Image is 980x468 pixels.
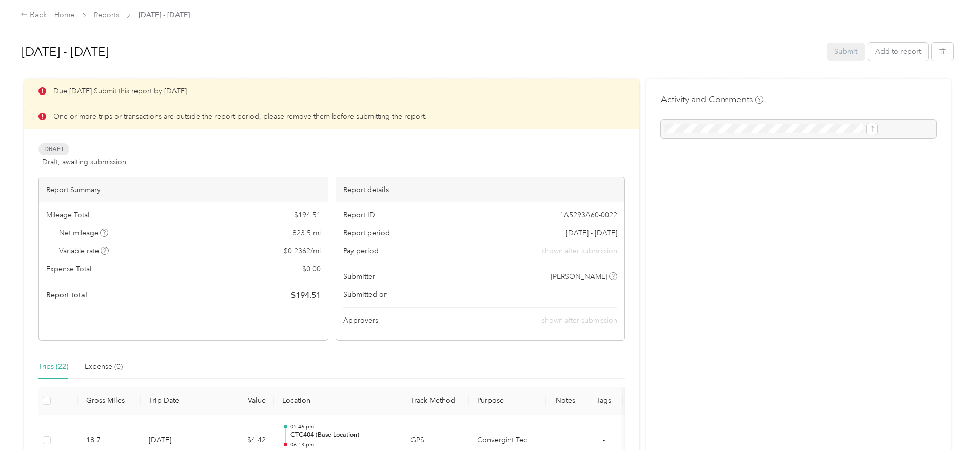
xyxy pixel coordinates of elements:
[78,387,141,415] th: Gross Miles
[402,387,469,415] th: Track Method
[302,264,321,274] span: $ 0.00
[291,289,321,302] span: $ 194.51
[94,11,119,20] a: Reports
[141,387,212,415] th: Trip Date
[542,316,617,325] span: shown after submission
[39,177,328,202] div: Report Summary
[274,387,402,415] th: Location
[24,79,639,104] div: Due [DATE]. Submit this report by [DATE]
[59,246,109,256] span: Variable rate
[59,228,109,238] span: Net mileage
[46,264,91,274] span: Expense Total
[560,210,617,220] span: 1A5293A60-0022
[78,415,141,466] td: 18.7
[402,415,469,466] td: GPS
[584,387,623,415] th: Tags
[141,415,212,466] td: [DATE]
[38,361,68,372] div: Trips (22)
[343,315,378,326] span: Approvers
[343,246,379,256] span: Pay period
[139,10,190,21] span: [DATE] - [DATE]
[46,290,87,301] span: Report total
[546,387,584,415] th: Notes
[923,410,980,468] iframe: Everlance-gr Chat Button Frame
[469,387,546,415] th: Purpose
[290,423,394,430] p: 05:46 pm
[42,157,126,167] span: Draft, awaiting submission
[85,361,123,372] div: Expense (0)
[21,9,47,22] div: Back
[38,143,69,155] span: Draft
[661,93,763,106] h4: Activity and Comments
[551,271,607,282] span: [PERSON_NAME]
[336,177,625,202] div: Report details
[290,441,394,448] p: 06:13 pm
[290,448,394,458] p: [STREET_ADDRESS]
[212,387,274,415] th: Value
[53,111,427,122] p: One or more trips or transactions are outside the report period, please remove them before submit...
[284,246,321,256] span: $ 0.2362 / mi
[212,415,274,466] td: $4.42
[343,228,390,238] span: Report period
[566,228,617,238] span: [DATE] - [DATE]
[542,246,617,256] span: shown after submission
[54,11,74,20] a: Home
[343,271,375,282] span: Submitter
[868,43,928,61] button: Add to report
[22,40,820,64] h1: Sep 1 - 30, 2025
[469,415,546,466] td: Convergint Technologies
[343,210,375,220] span: Report ID
[615,289,617,300] span: -
[343,289,388,300] span: Submitted on
[46,210,89,220] span: Mileage Total
[290,430,394,440] p: CTC404 (Base Location)
[294,210,321,220] span: $ 194.51
[292,228,321,238] span: 823.5 mi
[603,436,605,444] span: -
